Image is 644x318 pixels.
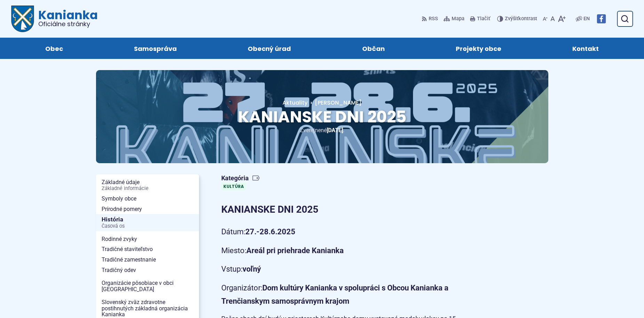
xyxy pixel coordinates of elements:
[102,255,193,265] span: Tradičné zamestnanie
[134,38,177,59] span: Samospráva
[541,12,549,26] button: Zmenšiť veľkosť písma
[102,194,193,204] span: Symboly obce
[327,127,343,134] span: [DATE]
[102,224,193,229] span: Časová os
[219,38,319,59] a: Obecný úrad
[96,265,199,275] a: Tradičný odev
[221,244,468,257] p: Miesto:
[452,15,464,23] span: Mapa
[544,38,627,59] a: Kontakt
[102,234,193,244] span: Rodinné zvyky
[96,278,199,294] a: Organizácie pôsobiace v obci [GEOGRAPHIC_DATA]
[102,214,193,231] span: História
[96,204,199,214] a: Prírodné pomery
[221,174,260,182] span: Kategória
[11,6,34,32] img: Prejsť na domovskú stránku
[245,227,295,236] strong: 27.-28.6.2025
[102,177,193,194] span: Základné údaje
[45,38,63,59] span: Obec
[597,14,606,23] img: Prejsť na Facebook stránku
[38,21,98,27] span: Oficiálne stránky
[283,99,308,107] a: Aktuality
[34,9,98,27] span: Kanianka
[17,38,92,59] a: Obec
[456,38,501,59] span: Projekty obce
[96,214,199,231] a: HistóriaČasová os
[96,244,199,255] a: Tradičné staviteľstvo
[96,177,199,194] a: Základné údajeZákladné informácie
[572,38,599,59] span: Kontakt
[105,38,205,59] a: Samospráva
[102,278,193,294] span: Organizácie pôsobiace v obci [GEOGRAPHIC_DATA]
[497,12,539,26] button: Zvýšiťkontrast
[96,234,199,244] a: Rodinné zvyky
[221,283,448,305] strong: Dom kultúry Kanianka v spolupráci s Obcou Kanianka a Trenčianskym samosprávnym krajom
[469,12,492,26] button: Tlačiť
[334,38,413,59] a: Občan
[427,38,530,59] a: Projekty obce
[11,6,98,32] a: Logo Kanianka, prejsť na domovskú stránku.
[477,16,490,22] span: Tlačiť
[243,265,261,273] strong: voľný
[549,12,556,26] button: Nastaviť pôvodnú veľkosť písma
[505,16,518,22] span: Zvýšiť
[221,225,468,238] p: Dátum:
[429,15,438,23] span: RSS
[238,106,406,128] span: KANIANSKE DNI 2025
[221,204,318,215] strong: KANIANSKE DNI 2025
[362,38,385,59] span: Občan
[505,16,537,22] span: kontrast
[308,99,361,107] a: [PERSON_NAME]
[118,126,526,135] p: Zverejnené .
[221,281,468,308] p: Organizátor:
[246,246,344,255] strong: Areál pri priehrade Kanianka
[221,263,468,275] p: Vstup:
[422,12,439,26] a: RSS
[96,194,199,204] a: Symboly obce
[248,38,291,59] span: Obecný úrad
[221,183,246,190] a: Kultúra
[102,244,193,255] span: Tradičné staviteľstvo
[315,99,361,107] span: [PERSON_NAME]
[582,15,591,23] a: EN
[96,255,199,265] a: Tradičné zamestnanie
[102,186,193,191] span: Základné informácie
[583,15,590,23] span: EN
[102,204,193,214] span: Prírodné pomery
[442,12,466,26] a: Mapa
[102,265,193,275] span: Tradičný odev
[556,12,567,26] button: Zväčšiť veľkosť písma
